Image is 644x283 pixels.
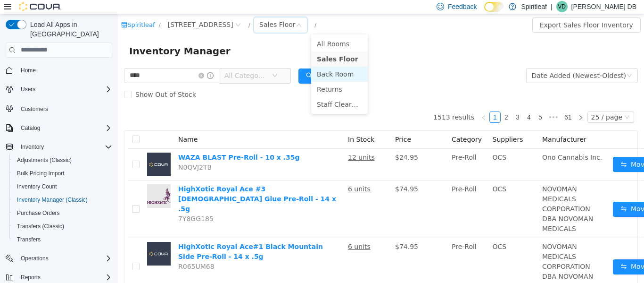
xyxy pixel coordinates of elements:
[60,229,205,246] a: HighXotic Royal Ace#1 Black Mountain Side Pre-Roll - 14 x .5g
[428,97,443,109] span: •••
[375,121,405,129] span: Suppliers
[521,1,546,12] p: Spiritleaf
[9,206,116,220] button: Purchase Orders
[26,20,112,39] span: Load All Apps in [GEOGRAPHIC_DATA]
[448,2,477,11] span: Feedback
[2,252,116,265] button: Operations
[17,141,112,153] span: Inventory
[414,3,523,18] button: Export Sales Floor Inventory
[17,253,52,264] button: Operations
[13,154,112,166] span: Adjustments (Classic)
[315,97,356,109] li: 1513 results
[21,67,36,74] span: Home
[2,140,116,154] button: Inventory
[334,121,364,129] span: Category
[21,255,49,262] span: Operations
[17,103,112,114] span: Customers
[424,139,484,147] span: Ono Cannabis Inc.
[13,181,112,192] span: Inventory Count
[2,83,116,96] button: Users
[197,7,198,14] span: /
[2,102,116,115] button: Customers
[193,83,250,98] li: Staff Clearance
[277,229,300,236] span: $74.95
[509,59,514,65] i: icon: down
[17,65,40,76] a: Home
[383,98,394,108] a: 2
[14,77,82,84] span: Show Out of Stock
[29,170,53,194] img: HighXotic Royal Ace #3 Hindu Glue Pre-Roll - 14 x .5g hero shot
[506,100,512,107] i: icon: down
[13,194,112,206] span: Inventory Manager (Classic)
[230,229,253,236] u: 6 units
[154,59,160,65] i: icon: down
[3,7,37,14] a: icon: shopSpiritleaf
[383,97,394,109] li: 2
[2,63,116,77] button: Home
[230,171,253,179] u: 6 units
[41,7,42,14] span: /
[29,228,53,251] img: HighXotic Royal Ace#1 Black Mountain Side Pre-Roll - 14 x .5g placeholder
[375,139,389,147] span: OCS
[375,229,389,236] span: OCS
[9,180,116,193] button: Inventory Count
[424,121,469,129] span: Manufacturer
[444,98,457,108] a: 61
[277,121,293,129] span: Price
[193,52,250,68] li: Back Room
[17,103,52,115] a: Customers
[17,272,44,283] button: Reports
[457,97,469,109] li: Next Page
[230,139,257,147] u: 12 units
[405,97,417,109] li: 4
[13,207,64,219] a: Purchase Orders
[13,168,68,179] a: Bulk Pricing Import
[89,58,96,65] i: icon: info-circle
[9,193,116,206] button: Inventory Manager (Classic)
[131,7,132,14] span: /
[17,223,64,230] span: Transfers (Classic)
[395,98,405,108] a: 3
[13,221,68,232] a: Transfers (Classic)
[9,233,116,246] button: Transfers
[60,171,218,198] a: HighXotic Royal Ace #3 [DEMOGRAPHIC_DATA] Glue Pre-Roll - 14 x .5g
[17,122,44,134] button: Catalog
[11,29,118,44] span: Inventory Manager
[13,168,112,179] span: Bulk Pricing Import
[17,84,39,95] button: Users
[484,12,485,12] span: Dark Mode
[50,5,116,16] span: 570 - Spiritleaf Taunton Rd E (Oshawa)
[414,54,508,69] div: Date Added (Newest-Oldest)
[17,64,112,76] span: Home
[60,149,94,157] span: N0QVJ2TB
[17,141,48,153] button: Inventory
[21,86,35,93] span: Users
[495,143,538,158] button: icon: swapMove
[277,171,300,179] span: $74.95
[360,97,372,109] li: Previous Page
[17,253,112,264] span: Operations
[60,121,80,129] span: Name
[21,274,41,281] span: Reports
[9,167,116,180] button: Bulk Pricing Import
[60,201,96,208] span: 7Y8GG185
[424,229,475,276] span: NOVOMAN MEDICALS CORPORATION DBA NOVOMAN MEDICALS
[181,54,229,69] button: icon: searchSearch
[417,98,428,108] a: 5
[107,57,149,66] span: All Categories
[60,249,97,256] span: R065UM68
[484,2,504,12] input: Dark Mode
[13,234,44,245] a: Transfers
[495,245,538,260] button: icon: swapMove
[375,171,389,179] span: OCS
[443,97,457,109] li: 61
[551,1,553,12] p: |
[230,121,256,129] span: In Stock
[193,22,250,37] li: All Rooms
[17,236,41,243] span: Transfers
[3,8,9,14] i: icon: shop
[330,166,371,224] td: Pre-Roll
[13,181,61,192] a: Inventory Count
[193,37,250,52] li: Sales Floor
[330,135,371,166] td: Pre-Roll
